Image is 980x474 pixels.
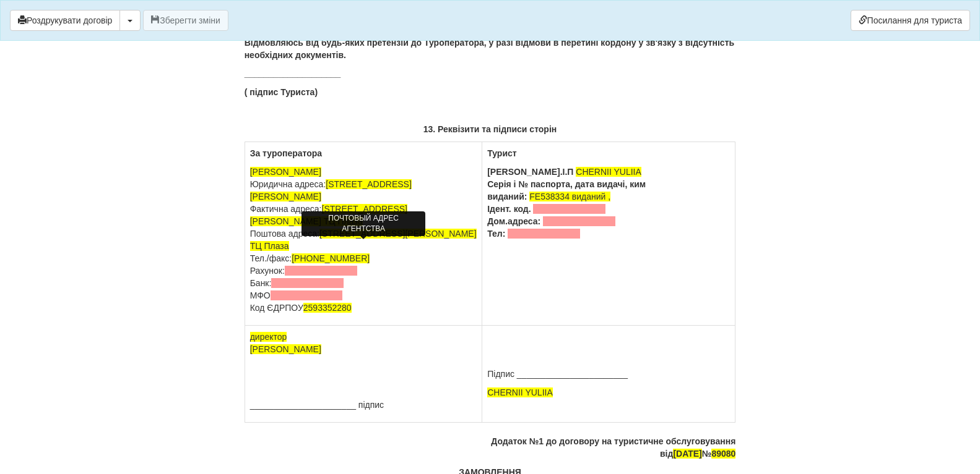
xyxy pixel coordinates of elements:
span: 89080 [711,449,735,459]
div: ПОЧТОВЫЙ АДРЕС АГЕНТСТВА [301,211,425,236]
b: Дом.адреса: [487,216,540,226]
span: [STREET_ADDRESS][PERSON_NAME] [250,179,412,201]
p: Юридична адреса: Фактична адреса: Поштова адреса: Тел./факс: Рахунок: Банк: МФО Код ЄДРПОУ [250,166,477,314]
span: директор [250,332,287,342]
a: Посилання для туриста [851,10,970,31]
span: CHERNII YULIIA [487,387,553,397]
b: [PERSON_NAME].І.П [487,167,573,177]
span: [PERSON_NAME] [250,344,321,354]
b: Тел: [487,229,505,239]
p: ______________________ підпис [250,399,477,411]
b: Турист [487,148,516,158]
span: [STREET_ADDRESS][PERSON_NAME] ТЦ Плаза [250,204,407,226]
p: Додаток №1 до договору на туристичне обслуговування від № [245,435,736,460]
b: ( підпис Туриста) [245,87,318,97]
b: Серія і № паспорта, дата видачі, ким виданий: [487,179,646,201]
span: FE538334 виданий , [529,192,610,201]
b: 13. Реквізити та підписи сторін [423,124,557,134]
span: [PERSON_NAME] [250,167,321,177]
span: 2593352280 [303,303,352,313]
b: За туроператора [250,148,323,158]
span: CHERNII YULIIA [576,167,641,177]
b: ____________________ [245,69,341,78]
b: Ідент. код. [487,204,531,214]
span: [PHONE_NUMBER] [292,253,370,263]
span: [DATE] [673,449,701,459]
p: Підпис _______________________ [487,368,730,380]
button: Роздрукувати договір [10,10,120,31]
button: Зберегти зміни [143,10,228,31]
